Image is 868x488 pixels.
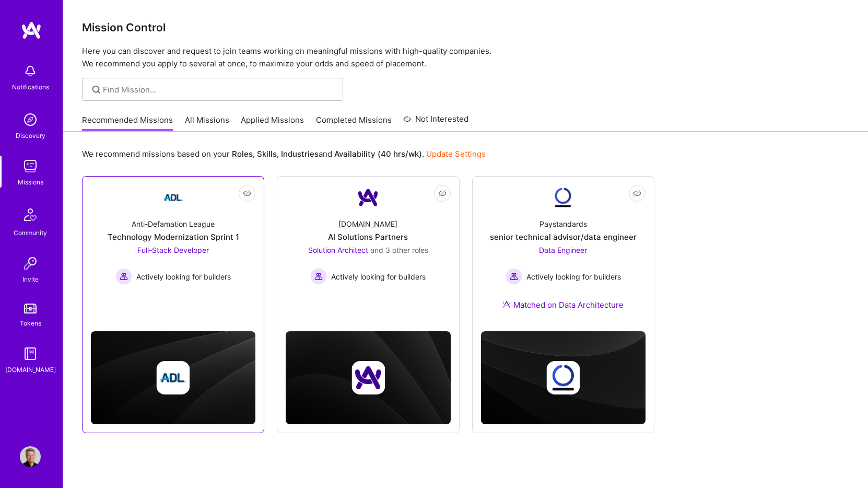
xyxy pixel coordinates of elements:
div: Community [14,227,47,238]
img: Actively looking for builders [310,268,327,285]
img: bell [20,61,41,82]
span: Full-Stack Developer [137,246,209,254]
img: Actively looking for builders [506,268,522,285]
img: Company Logo [356,185,381,210]
a: Company Logo[DOMAIN_NAME]AI Solutions PartnersSolution Architect and 3 other rolesActively lookin... [286,185,450,300]
img: Company logo [351,361,385,394]
span: Actively looking for builders [136,271,231,282]
a: Not Interested [403,113,468,132]
img: Ateam Purple Icon [502,300,511,308]
h3: Mission Control [82,21,849,34]
a: All Missions [185,114,229,132]
i: icon SearchGrey [90,84,102,96]
span: Data Engineer [539,246,587,254]
span: Solution Architect [308,246,368,254]
div: Paystandards [539,218,587,229]
div: [DOMAIN_NAME] [338,218,397,229]
img: logo [21,21,42,40]
div: Tokens [20,318,41,329]
img: guide book [20,343,41,364]
b: Industries [281,149,319,159]
a: User Avatar [17,446,43,467]
div: Notifications [12,82,49,92]
div: Discovery [16,130,45,141]
a: Company LogoAnti-Defamation LeagueTechnology Modernization Sprint 1Full-Stack Developer Actively ... [91,185,255,300]
span: Actively looking for builders [526,271,621,282]
img: tokens [24,304,37,313]
i: icon EyeClosed [438,189,447,197]
img: cover [481,331,646,424]
div: AI Solutions Partners [328,231,408,242]
input: Find Mission... [103,84,335,95]
p: We recommend missions based on your , , and . [82,148,486,159]
div: Matched on Data Architecture [502,299,624,310]
img: Company Logo [161,185,186,210]
img: Community [18,202,43,227]
img: Company logo [157,361,190,394]
a: Update Settings [426,149,486,159]
div: Missions [18,177,43,188]
img: Company Logo [550,185,576,210]
div: [DOMAIN_NAME] [5,364,56,375]
img: Invite [20,253,41,274]
i: icon EyeClosed [243,189,251,197]
div: Anti-Defamation League [132,218,215,229]
span: and 3 other roles [370,246,428,254]
span: Actively looking for builders [331,271,426,282]
a: Applied Missions [241,114,304,132]
b: Skills [257,149,277,159]
img: cover [286,331,450,424]
i: icon EyeClosed [633,189,641,197]
a: Completed Missions [316,114,392,132]
div: Invite [22,274,39,285]
img: Company logo [546,361,580,394]
a: Company LogoPaystandardssenior technical advisor/data engineerData Engineer Actively looking for ... [481,185,646,323]
p: Here you can discover and request to join teams working on meaningful missions with high-quality ... [82,45,849,70]
img: Actively looking for builders [115,268,132,285]
div: Technology Modernization Sprint 1 [108,231,239,242]
a: Recommended Missions [82,114,173,132]
img: teamwork [20,156,41,177]
img: discovery [20,109,41,130]
b: Availability (40 hrs/wk) [334,149,422,159]
div: senior technical advisor/data engineer [490,231,637,242]
img: cover [91,331,255,424]
b: Roles [232,149,253,159]
img: User Avatar [20,446,41,467]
